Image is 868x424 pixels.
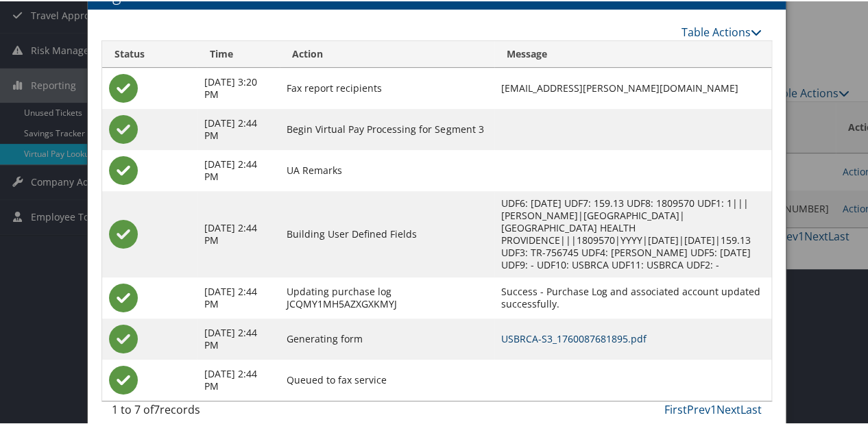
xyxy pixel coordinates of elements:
td: [DATE] 2:44 PM [197,317,280,358]
td: [DATE] 2:44 PM [197,108,280,149]
td: Queued to fax service [280,358,494,399]
a: 1 [710,401,716,416]
td: Success - Purchase Log and associated account updated successfully. [494,276,771,317]
a: Table Actions [682,23,762,38]
span: 7 [154,401,160,416]
td: [DATE] 3:20 PM [197,66,280,108]
a: First [664,401,687,416]
td: Building User Defined Fields [280,190,494,276]
th: Action: activate to sort column ascending [280,40,494,66]
td: Fax report recipients [280,66,494,108]
td: [DATE] 2:44 PM [197,276,280,317]
td: Begin Virtual Pay Processing for Segment 3 [280,108,494,149]
th: Message: activate to sort column ascending [494,40,771,66]
th: Time: activate to sort column ascending [197,40,280,66]
a: Prev [687,401,710,416]
td: Generating form [280,317,494,358]
a: USBRCA-S3_1760087681895.pdf [501,331,647,344]
a: Last [740,401,762,416]
td: [DATE] 2:44 PM [197,358,280,399]
th: Status: activate to sort column ascending [102,40,197,66]
td: [DATE] 2:44 PM [197,149,280,190]
td: UA Remarks [280,149,494,190]
td: UDF6: [DATE] UDF7: 159.13 UDF8: 1809570 UDF1: 1|||[PERSON_NAME]|[GEOGRAPHIC_DATA]|[GEOGRAPHIC_DAT... [494,190,771,276]
div: 1 to 7 of records [112,400,258,423]
td: [DATE] 2:44 PM [197,190,280,276]
a: Next [716,401,740,416]
td: [EMAIL_ADDRESS][PERSON_NAME][DOMAIN_NAME] [494,66,771,108]
td: Updating purchase log JCQMY1MH5AZXGXKMYJ [280,276,494,317]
